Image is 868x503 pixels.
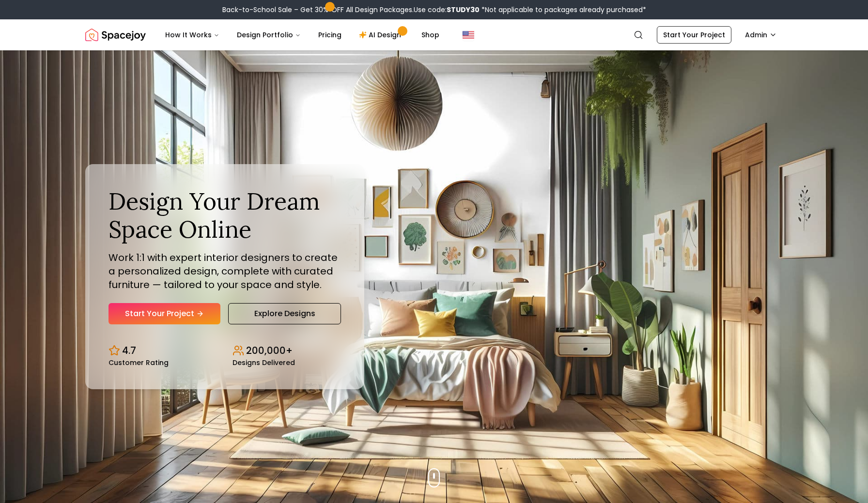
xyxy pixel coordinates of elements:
p: Work 1:1 with expert interior designers to create a personalized design, complete with curated fu... [108,251,341,291]
p: 4.7 [122,344,136,357]
button: Admin [739,26,783,44]
span: *Not applicable to packages already purchased* [480,5,646,15]
img: United States [463,29,474,41]
img: Spacejoy Logo [85,25,146,45]
b: STUDY30 [447,5,480,15]
button: Design Portfolio [229,25,309,45]
a: AI Design [351,25,412,45]
p: 200,000+ [246,344,293,357]
div: Back-to-School Sale – Get 30% OFF All Design Packages. [222,5,646,15]
nav: Main [157,25,447,45]
small: Designs Delivered [232,359,295,366]
a: Start Your Project [657,26,731,44]
div: Design stats [108,336,341,366]
h1: Design Your Dream Space Online [108,187,341,243]
a: Start Your Project [108,303,220,324]
button: How It Works [157,25,227,45]
a: Explore Designs [228,303,341,324]
span: Use code: [414,5,480,15]
a: Pricing [310,25,349,45]
a: Shop [414,25,447,45]
small: Customer Rating [108,359,169,366]
a: Spacejoy [85,25,146,45]
nav: Global [85,19,783,50]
